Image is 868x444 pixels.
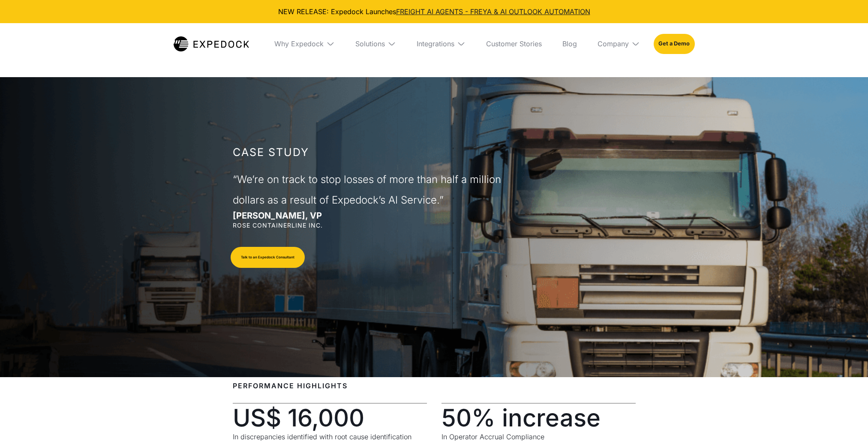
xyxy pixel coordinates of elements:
h1: CASE STUDY [233,144,309,161]
a: Get a Demo [654,34,694,54]
h1: US$ 16,000 [233,404,427,432]
h1: 50% increase [442,404,636,432]
a: Talk to an Expedock Consultant [231,247,305,268]
div: Why Expedock [267,23,342,64]
strong: [PERSON_NAME], VP [233,210,322,221]
div: In Operator Accrual Compliance [442,432,636,441]
a: Blog [556,23,584,64]
div: Why Expedock [274,39,324,48]
h1: “We’re on track to stop losses of more than half a million dollars as a result of Expedock’s AI S... [233,169,523,210]
h1: PERFORMANCE HIGHLIGHTS [233,381,636,390]
div: Company [598,39,629,48]
div: Integrations [417,39,454,48]
div: Integrations [410,23,472,64]
div: NEW RELEASE: Expedock Launches [7,7,861,16]
div: In discrepancies identified with root cause identification [233,432,427,441]
div: Rose Containerline Inc. [233,221,323,230]
div: Company [591,23,647,64]
a: Customer Stories [479,23,549,64]
a: FREIGHT AI AGENTS - FREYA & AI OUTLOOK AUTOMATION [396,7,590,16]
div: Solutions [348,23,403,64]
div: Solutions [355,39,385,48]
